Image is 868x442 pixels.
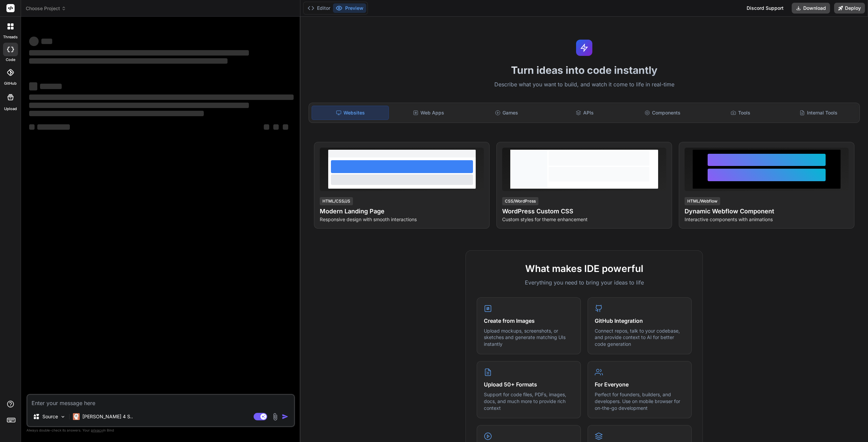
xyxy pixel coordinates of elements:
[685,216,849,223] p: Interactive components with animations
[29,124,35,130] span: ‌
[82,413,133,420] p: [PERSON_NAME] 4 S..
[502,197,538,205] div: CSS/WordPress
[320,197,353,205] div: HTML/CSS/JS
[273,124,279,130] span: ‌
[29,50,249,56] span: ‌
[40,84,62,89] span: ‌
[546,106,623,120] div: APIs
[73,413,80,420] img: Claude 4 Sonnet
[595,317,685,325] h4: GitHub Integration
[4,106,17,112] label: Upload
[3,34,18,40] label: threads
[468,106,545,120] div: Games
[502,216,666,223] p: Custom styles for theme enhancement
[282,413,289,420] img: icon
[477,278,692,287] p: Everything you need to bring your ideas to life
[29,103,249,108] span: ‌
[320,216,484,223] p: Responsive design with smooth interactions
[29,58,228,64] span: ‌
[702,106,779,120] div: Tools
[271,413,279,421] img: attachment
[304,64,864,76] h1: Turn ideas into code instantly
[29,94,294,100] span: ‌
[91,428,103,432] span: privacy
[312,106,389,120] div: Websites
[477,261,692,276] h2: What makes IDE powerful
[743,3,788,14] div: Discord Support
[41,39,52,44] span: ‌
[685,197,720,205] div: HTML/Webflow
[6,57,15,63] label: code
[484,317,574,325] h4: Create from Images
[333,3,366,13] button: Preview
[792,3,830,14] button: Download
[685,207,849,216] h4: Dynamic Webflow Component
[264,124,269,130] span: ‌
[320,207,484,216] h4: Modern Landing Page
[484,391,574,411] p: Support for code files, PDFs, images, docs, and much more to provide rich context
[484,380,574,388] h4: Upload 50+ Formats
[484,328,574,348] p: Upload mockups, screenshots, or sketches and generate matching UIs instantly
[26,5,66,12] span: Choose Project
[624,106,701,120] div: Components
[37,124,70,130] span: ‌
[283,124,288,130] span: ‌
[390,106,467,120] div: Web Apps
[42,413,58,420] p: Source
[4,81,17,86] label: GitHub
[595,391,685,411] p: Perfect for founders, builders, and developers. Use on mobile browser for on-the-go development
[29,111,204,116] span: ‌
[60,414,66,420] img: Pick Models
[304,80,864,89] p: Describe what you want to build, and watch it come to life in real-time
[26,427,295,434] p: Always double-check its answers. Your in Bind
[780,106,857,120] div: Internal Tools
[305,3,333,13] button: Editor
[502,207,666,216] h4: WordPress Custom CSS
[29,37,39,46] span: ‌
[595,328,685,348] p: Connect repos, talk to your codebase, and provide context to AI for better code generation
[834,3,865,14] button: Deploy
[29,82,37,90] span: ‌
[595,380,685,388] h4: For Everyone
